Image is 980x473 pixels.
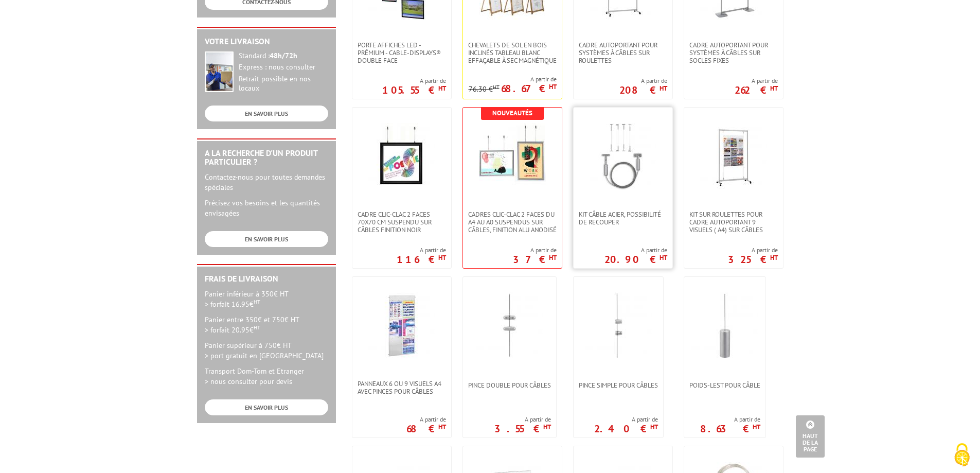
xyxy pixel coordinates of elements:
sup: HT [660,253,667,262]
b: Nouveautés [492,109,532,117]
p: Transport Dom-Tom et Etranger [205,366,328,387]
span: > forfait 20.95€ [205,325,260,335]
span: Porte Affiches LED - Prémium - Cable-Displays® Double face [358,41,446,64]
span: > forfait 16.95€ [205,300,260,309]
a: Cadre Clic-Clac 2 faces 70x70 cm suspendu sur câbles finition noir [352,211,451,234]
a: EN SAVOIR PLUS [205,399,328,415]
a: EN SAVOIR PLUS [205,106,328,121]
span: A partir de [406,415,446,424]
div: Standard : [239,51,328,61]
a: Cadre autoportant pour systèmes à câbles sur socles fixes [684,41,783,64]
span: A partir de [397,246,446,254]
span: A partir de [382,77,446,85]
span: > nous consulter pour devis [205,377,292,386]
span: Cadres Clic-Clac 2 faces du A4 au A0 suspendus sur câbles, finition alu anodisé [468,211,557,234]
span: A partir de [735,77,778,85]
p: 20.90 € [604,256,667,262]
span: A partir de [619,77,667,85]
a: Chevalets de sol en bois inclinés tableau blanc effaçable à sec magnétique [463,41,562,64]
img: Kit sur roulettes pour cadre autoportant 9 visuels ( A4) sur câbles [700,123,767,190]
sup: HT [660,84,667,93]
sup: HT [254,324,260,331]
span: Cadre autoportant pour systèmes à câbles sur socles fixes [689,41,778,64]
a: EN SAVOIR PLUS [205,231,328,247]
sup: HT [438,423,446,431]
span: > port gratuit en [GEOGRAPHIC_DATA] [205,351,324,360]
p: 68.67 € [501,85,557,92]
a: Pince double pour câbles [463,381,556,389]
button: Cookies (fenêtre modale) [944,438,980,473]
div: Retrait possible en nos locaux [239,75,328,93]
sup: HT [650,423,658,431]
img: Cadre Clic-Clac 2 faces 70x70 cm suspendu sur câbles finition noir [368,123,435,190]
a: Cadres Clic-Clac 2 faces du A4 au A0 suspendus sur câbles, finition alu anodisé [463,211,562,234]
span: A partir de [700,415,760,424]
sup: HT [438,84,446,93]
p: 116 € [397,256,446,262]
span: Chevalets de sol en bois inclinés tableau blanc effaçable à sec magnétique [468,41,557,64]
h2: A la recherche d'un produit particulier ? [205,149,328,167]
sup: HT [770,84,778,93]
span: A partir de [594,415,658,424]
span: A partir de [494,415,551,424]
p: Précisez vos besoins et les quantités envisagées [205,198,328,218]
img: Pince double pour câbles [476,292,543,359]
p: 76.30 € [469,85,500,93]
a: Kit Câble acier, possibilité de recouper [574,211,672,226]
img: Panneaux 6 ou 9 visuels A4 avec pinces pour câbles [368,292,435,359]
p: 262 € [735,87,778,93]
p: 325 € [728,256,778,262]
sup: HT [549,253,557,262]
span: Cadre autoportant pour systèmes à câbles sur roulettes [579,41,667,64]
p: 3.55 € [494,426,551,432]
img: Kit Câble acier, possibilité de recouper [590,123,656,190]
a: Cadre autoportant pour systèmes à câbles sur roulettes [574,41,672,64]
p: Panier inférieur à 350€ HT [205,289,328,309]
a: Pince simple pour câbles [574,381,663,389]
span: Kit sur roulettes pour cadre autoportant 9 visuels ( A4) sur câbles [689,211,778,234]
p: Contactez-nous pour toutes demandes spéciales [205,172,328,192]
sup: HT [543,423,551,431]
span: A partir de [604,246,667,254]
sup: HT [254,298,260,305]
span: Kit Câble acier, possibilité de recouper [579,211,667,226]
a: Panneaux 6 ou 9 visuels A4 avec pinces pour câbles [352,380,451,395]
img: widget-livraison.jpg [205,51,234,92]
p: 8.63 € [700,426,760,432]
img: Cookies (fenêtre modale) [949,442,975,468]
h2: Votre livraison [205,37,328,46]
p: Panier entre 350€ et 750€ HT [205,314,328,335]
span: Pince double pour câbles [468,381,551,389]
span: A partir de [469,75,557,83]
p: 37 € [513,256,557,262]
span: Poids-lest pour câble [689,381,760,389]
p: 105.55 € [382,87,446,93]
div: Express : nous consulter [239,63,328,72]
p: Panier supérieur à 750€ HT [205,340,328,361]
sup: HT [493,83,500,91]
sup: HT [770,253,778,262]
img: Cadres Clic-Clac 2 faces du A4 au A0 suspendus sur câbles, finition alu anodisé [479,123,546,190]
span: A partir de [513,246,557,254]
sup: HT [438,253,446,262]
img: Poids-lest pour câble [691,292,758,359]
p: 68 € [406,426,446,432]
span: Panneaux 6 ou 9 visuels A4 avec pinces pour câbles [358,380,446,395]
h2: Frais de Livraison [205,274,328,284]
a: Haut de la page [796,415,825,458]
span: Pince simple pour câbles [579,381,658,389]
p: 2.40 € [594,426,658,432]
img: Pince simple pour câbles [585,292,652,359]
a: Poids-lest pour câble [684,381,765,389]
a: Kit sur roulettes pour cadre autoportant 9 visuels ( A4) sur câbles [684,211,783,234]
a: Porte Affiches LED - Prémium - Cable-Displays® Double face [352,41,451,64]
span: Cadre Clic-Clac 2 faces 70x70 cm suspendu sur câbles finition noir [358,211,446,234]
sup: HT [753,423,760,431]
strong: 48h/72h [270,51,297,60]
sup: HT [549,82,557,91]
span: A partir de [728,246,778,254]
p: 208 € [619,87,667,93]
